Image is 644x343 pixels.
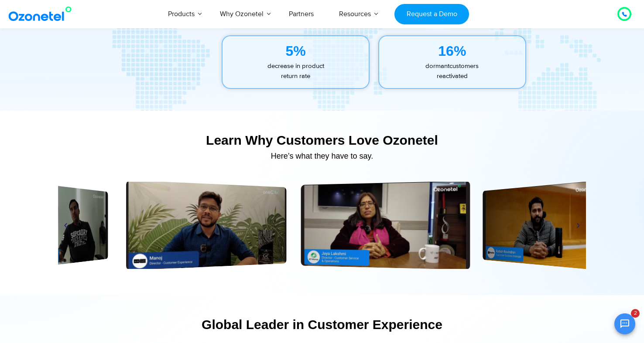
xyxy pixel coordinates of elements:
[631,309,640,318] span: 2
[483,180,605,271] a: Dotpe.png
[394,4,469,24] a: Request a Demo
[58,182,586,269] div: Slides
[614,313,635,334] button: Open chat
[301,181,470,270] div: 2 / 6
[126,180,287,271] a: Kapiva.png
[483,180,605,271] div: 3 / 6
[425,62,449,70] span: dormant
[379,61,525,81] p: customers reactivated
[58,132,586,148] div: Learn Why Customers Love Ozonetel​
[62,222,69,229] div: Previous slide
[301,181,470,270] a: ET-Money.png
[58,152,586,160] div: Here’s what they have to say.
[575,222,582,229] div: Next slide
[58,317,586,332] div: Global Leader in Customer Experience
[126,180,287,271] div: 1 / 6
[379,41,525,61] div: 16%
[11,180,108,270] div: 6 / 6
[11,180,108,270] a: Mobiwik.png
[223,61,369,81] p: decrease in product return rate
[223,41,369,61] div: 5%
